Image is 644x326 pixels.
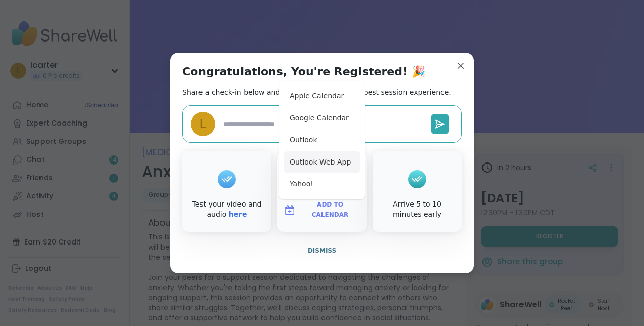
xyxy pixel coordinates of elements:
[184,199,269,219] div: Test your video and audio
[200,115,207,133] span: l
[284,151,360,174] button: Outlook Web App
[182,240,462,261] button: Dismiss
[284,85,360,107] button: Apple Calendar
[284,204,296,216] img: ShareWell Logomark
[279,199,365,221] button: Add to Calendar
[229,210,247,218] a: here
[308,247,336,254] span: Dismiss
[284,107,360,130] button: Google Calendar
[182,87,451,97] h2: Share a check-in below and see our tips to get the best session experience.
[284,129,360,151] button: Outlook
[182,65,425,79] h1: Congratulations, You're Registered! 🎉
[300,200,360,220] span: Add to Calendar
[284,173,360,195] button: Yahoo!
[375,199,460,219] div: Arrive 5 to 10 minutes early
